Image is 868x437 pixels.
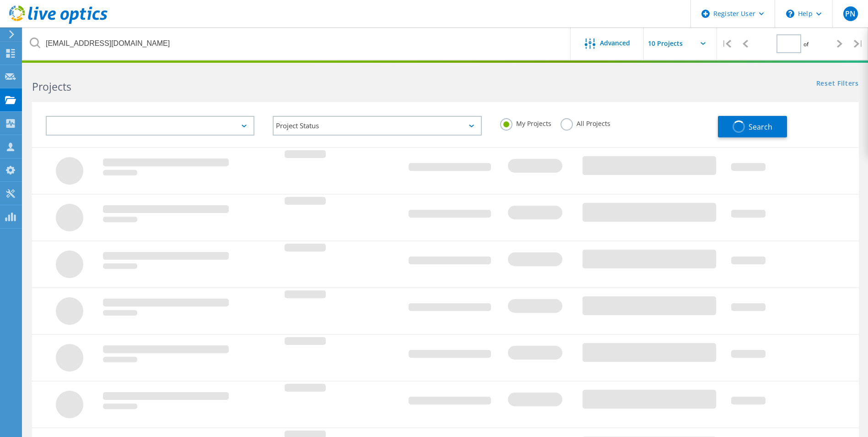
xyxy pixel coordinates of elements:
[803,40,809,48] span: of
[749,122,772,132] span: Search
[816,80,859,88] a: Reset Filters
[849,27,868,60] div: |
[9,19,108,26] a: Live Optics Dashboard
[786,10,794,18] svg: \n
[23,27,571,60] input: Search projects by name, owner, ID, company, etc
[32,79,71,94] b: Projects
[718,116,787,137] button: Search
[600,40,630,46] span: Advanced
[500,118,551,127] label: My Projects
[273,116,481,136] div: Project Status
[717,27,736,60] div: |
[845,10,856,17] span: PN
[561,118,610,127] label: All Projects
